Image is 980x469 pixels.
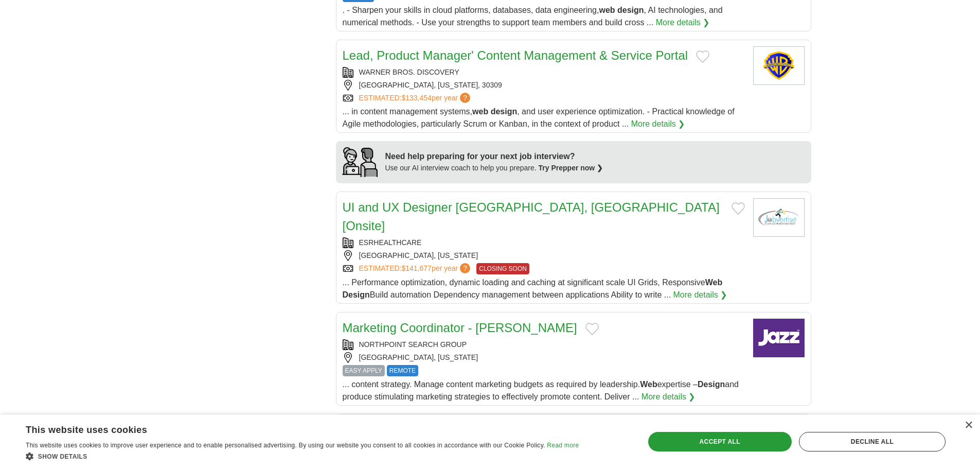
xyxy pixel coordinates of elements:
[343,290,370,299] strong: Design
[343,321,577,335] a: Marketing Coordinator - [PERSON_NAME]
[26,451,579,461] div: Show details
[385,150,603,163] div: Need help preparing for your next job interview?
[585,323,599,335] button: Add to favorite jobs
[26,421,553,436] div: This website uses cookies
[385,163,603,173] div: Use our AI interview coach to help you prepare.
[631,118,685,130] a: More details ❯
[359,93,473,103] a: ESTIMATED:$133,454per year?
[753,319,805,357] img: Company logo
[343,80,745,91] div: [GEOGRAPHIC_DATA], [US_STATE], 30309
[401,94,431,102] span: $133,454
[705,278,722,287] strong: Web
[343,237,745,248] div: ESRHEALTHCARE
[460,263,470,273] span: ?
[617,6,644,14] strong: design
[648,432,792,451] div: Accept all
[359,263,473,274] a: ESTIMATED:$141,677per year?
[343,200,720,233] a: UI and UX Designer [GEOGRAPHIC_DATA], [GEOGRAPHIC_DATA][Onsite]
[343,107,735,128] span: ... in content management systems, , and user experience optimization. - Practical knowledge of A...
[401,264,431,272] span: $141,677
[26,442,545,449] span: This website uses cookies to improve user experience and to enable personalised advertising. By u...
[698,380,725,389] strong: Design
[491,107,518,116] strong: design
[476,263,529,274] span: CLOSING SOON
[387,365,418,376] span: REMOTE
[343,352,745,363] div: [GEOGRAPHIC_DATA], [US_STATE]
[599,6,615,14] strong: web
[965,422,972,429] div: Close
[539,164,603,172] a: Try Prepper now ❯
[343,365,385,376] span: EASY APPLY
[343,6,723,27] span: . - Sharpen your skills in cloud platforms, databases, data engineering, , AI technologies, and n...
[460,93,470,103] span: ?
[799,432,946,451] div: Decline all
[343,278,723,299] span: ... Performance optimization, dynamic loading and caching at significant scale UI Grids, Responsi...
[343,250,745,261] div: [GEOGRAPHIC_DATA], [US_STATE]
[656,16,710,29] a: More details ❯
[547,442,579,449] a: Read more, opens a new window
[696,50,709,63] button: Add to favorite jobs
[343,48,688,62] a: Lead, Product Manager' Content Management & Service Portal
[472,107,488,116] strong: web
[732,202,745,215] button: Add to favorite jobs
[359,68,459,76] a: WARNER BROS. DISCOVERY
[640,380,657,389] strong: Web
[38,453,87,460] span: Show details
[753,46,805,85] img: Warner Bros logo
[753,198,805,237] img: Company logo
[343,339,745,350] div: NORTHPOINT SEARCH GROUP
[642,391,696,403] a: More details ❯
[343,380,739,401] span: ... content strategy. Manage content marketing budgets as required by leadership. expertise – and...
[673,289,727,301] a: More details ❯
